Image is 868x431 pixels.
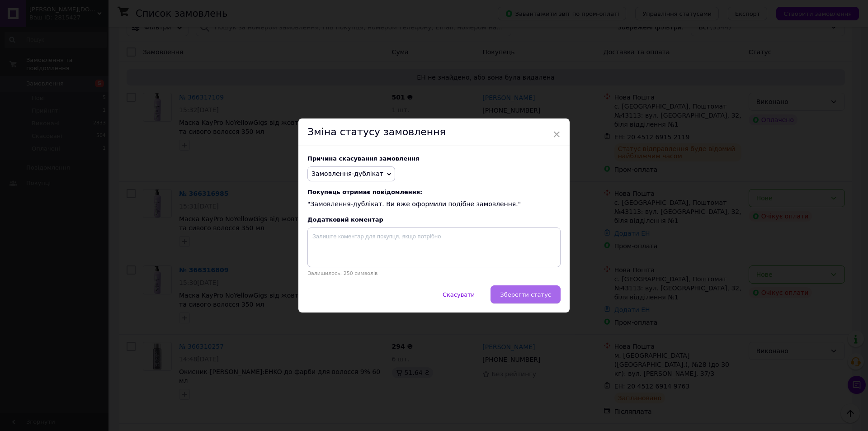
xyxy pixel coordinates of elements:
[307,189,561,209] div: "Замовлення-дублікат. Ви вже оформили подібне замовлення."
[307,189,561,195] span: Покупець отримає повідомлення:
[307,155,561,162] div: Причина скасування замовлення
[311,170,383,177] span: Замовлення-дублікат
[307,270,561,276] p: Залишилось: 250 символів
[491,285,561,303] button: Зберегти статус
[298,118,570,146] div: Зміна статусу замовлення
[433,285,484,303] button: Скасувати
[307,216,561,223] div: Додатковий коментар
[500,291,551,298] span: Зберегти статус
[443,291,475,298] span: Скасувати
[552,127,561,142] span: ×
